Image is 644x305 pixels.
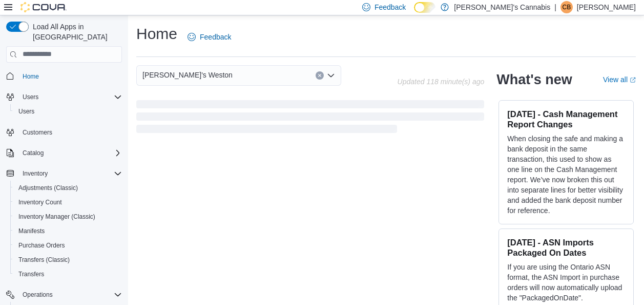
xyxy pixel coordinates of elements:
span: Users [18,107,34,116]
span: Transfers [14,268,122,280]
span: Inventory [23,169,48,178]
button: Adjustments (Classic) [10,181,126,195]
span: CB [563,1,571,13]
button: Users [18,91,43,103]
button: Inventory [18,167,52,180]
button: Home [2,69,126,84]
span: Transfers [18,270,44,278]
button: Transfers (Classic) [10,253,126,267]
span: Loading [136,102,484,135]
button: Inventory [2,166,126,181]
span: Operations [18,289,122,301]
span: Users [14,105,122,118]
button: Users [10,104,126,119]
span: Inventory Count [18,198,62,206]
span: Manifests [14,225,122,237]
p: [PERSON_NAME] [577,1,636,13]
button: Operations [2,288,126,302]
span: Users [18,91,122,103]
img: Cova [20,2,67,12]
a: Transfers [14,268,48,280]
span: Operations [23,291,53,299]
a: Inventory Count [14,196,66,208]
a: Transfers (Classic) [14,254,74,266]
span: Adjustments (Classic) [14,182,122,194]
a: Purchase Orders [14,239,69,252]
button: Operations [18,289,57,301]
a: Feedback [183,27,235,47]
span: Feedback [200,32,231,42]
a: Users [14,105,38,118]
button: Open list of options [327,71,335,80]
a: View allExternal link [603,75,636,84]
button: Catalog [18,147,48,159]
a: Manifests [14,225,49,237]
span: Load All Apps in [GEOGRAPHIC_DATA] [29,22,122,42]
p: | [554,1,556,13]
a: Inventory Manager (Classic) [14,211,99,223]
span: Customers [23,128,52,137]
svg: External link [630,77,636,83]
span: Manifests [18,227,45,235]
span: Home [23,72,39,81]
h2: What's new [496,71,572,88]
span: Inventory Count [14,196,122,208]
span: [PERSON_NAME]'s Weston [142,69,233,81]
input: Dark Mode [414,2,435,13]
span: Catalog [23,149,44,157]
button: Catalog [2,146,126,160]
span: Customers [18,126,122,139]
a: Customers [18,126,56,139]
span: Adjustments (Classic) [18,184,78,192]
p: [PERSON_NAME]'s Cannabis [454,1,550,13]
button: Clear input [316,71,324,80]
p: Updated 118 minute(s) ago [398,78,485,86]
span: Transfers (Classic) [14,254,122,266]
button: Manifests [10,224,126,238]
h3: [DATE] - ASN Imports Packaged On Dates [507,237,625,258]
span: Transfers (Classic) [18,256,70,264]
button: Inventory Count [10,195,126,209]
h3: [DATE] - Cash Management Report Changes [507,109,625,129]
span: Home [18,70,122,83]
span: Purchase Orders [14,239,122,252]
button: Users [2,90,126,104]
span: Inventory Manager (Classic) [14,211,122,223]
p: When closing the safe and making a bank deposit in the same transaction, this used to show as one... [507,134,625,216]
span: Inventory Manager (Classic) [18,213,95,221]
button: Purchase Orders [10,238,126,253]
span: Inventory [18,167,122,180]
a: Home [18,70,43,83]
span: Feedback [375,2,406,12]
button: Inventory Manager (Classic) [10,209,126,224]
div: Cyrena Brathwaite [560,1,573,13]
button: Customers [2,125,126,140]
button: Transfers [10,267,126,281]
span: Purchase Orders [18,241,65,250]
a: Adjustments (Classic) [14,182,82,194]
h1: Home [136,24,177,44]
span: Catalog [18,147,122,159]
span: Users [23,93,38,101]
p: If you are using the Ontario ASN format, the ASN Import in purchase orders will now automatically... [507,262,625,303]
